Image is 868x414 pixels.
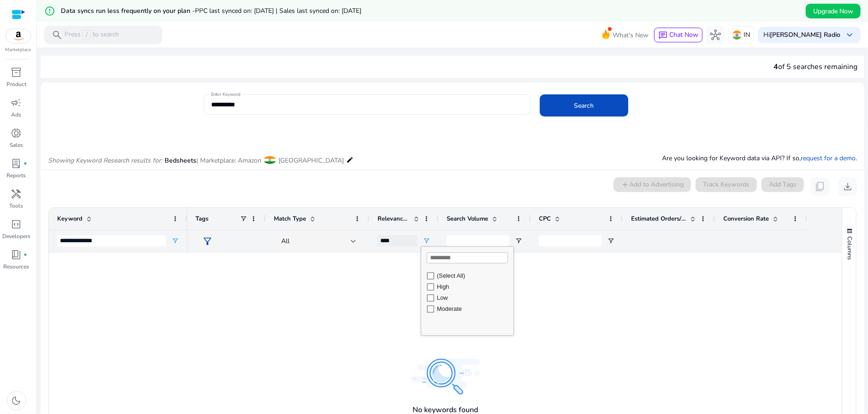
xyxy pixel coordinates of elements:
button: Open Filter Menu [171,237,179,245]
span: CPC [539,215,551,223]
span: Bedsheets [165,156,196,165]
p: Sales [10,141,23,149]
mat-label: Enter Keyword [211,91,241,98]
div: High [437,283,511,290]
span: campaign [11,97,22,108]
span: search [52,29,63,41]
p: IN [744,27,750,43]
i: Showing Keyword Research results for: [48,156,162,165]
span: Estimated Orders/Month [631,215,686,223]
button: download [838,177,857,196]
input: Search Volume Filter Input [447,235,509,246]
p: Press to search [65,30,119,40]
button: chatChat Now [654,28,703,42]
a: request for a demo [801,154,856,163]
span: filter_alt [202,236,213,247]
mat-icon: edit [346,154,354,165]
span: download [842,181,853,192]
p: Hi [763,32,840,38]
p: Are you looking for Keyword data via API? If so, . [662,153,857,163]
span: Search [574,101,594,111]
span: Tags [195,215,208,223]
span: code_blocks [11,219,22,230]
span: Match Type [274,215,306,223]
span: [GEOGRAPHIC_DATA] [278,156,344,165]
p: Tools [10,202,24,210]
span: lab_profile [11,158,22,169]
img: in.svg [732,30,742,40]
div: of 5 searches remaining [774,61,857,72]
button: Open Filter Menu [607,237,614,245]
input: Search filter values [427,252,508,263]
div: Low [437,294,511,301]
input: Keyword Filter Input [57,235,166,246]
div: Column Filter [421,246,514,336]
span: | Marketplace: Amazon [196,156,261,165]
span: fiber_manual_record [24,162,28,165]
button: Open Filter Menu [423,237,430,245]
input: CPC Filter Input [539,235,602,246]
p: Developers [2,232,30,240]
div: Moderate [437,305,511,312]
img: amazon.svg [6,29,31,43]
span: hub [710,29,721,41]
span: dark_mode [11,395,22,406]
span: Conversion Rate [723,215,769,223]
span: PPC last synced on: [DATE] | Sales last synced on: [DATE] [195,6,361,15]
p: Resources [4,262,30,271]
span: book_4 [11,249,22,260]
span: donut_small [11,128,22,139]
button: Upgrade Now [806,4,861,18]
div: Filter List [421,270,514,315]
span: inventory_2 [11,67,22,78]
span: Search Volume [447,215,488,223]
p: Product [6,80,26,88]
span: / [83,30,91,40]
span: Columns [845,236,854,260]
span: fiber_manual_record [24,253,28,257]
mat-icon: error_outline [44,6,55,17]
p: Reports [7,171,26,180]
span: Upgrade Now [813,6,853,16]
span: All [281,237,289,245]
span: handyman [11,188,22,199]
button: Search [540,94,628,117]
span: Relevance Score [378,215,410,223]
span: keyboard_arrow_down [844,29,855,41]
b: [PERSON_NAME] Radio [770,30,840,39]
h5: Data syncs run less frequently on your plan - [61,7,361,15]
span: 4 [774,62,778,72]
button: Open Filter Menu [515,237,522,245]
span: Keyword [57,215,83,223]
p: Ads [12,111,22,119]
span: Chat Now [669,30,698,39]
p: Marketplace [6,47,31,53]
span: chat [658,31,667,40]
button: hub [706,26,725,44]
div: (Select All) [437,272,511,279]
span: What's New [613,27,649,43]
